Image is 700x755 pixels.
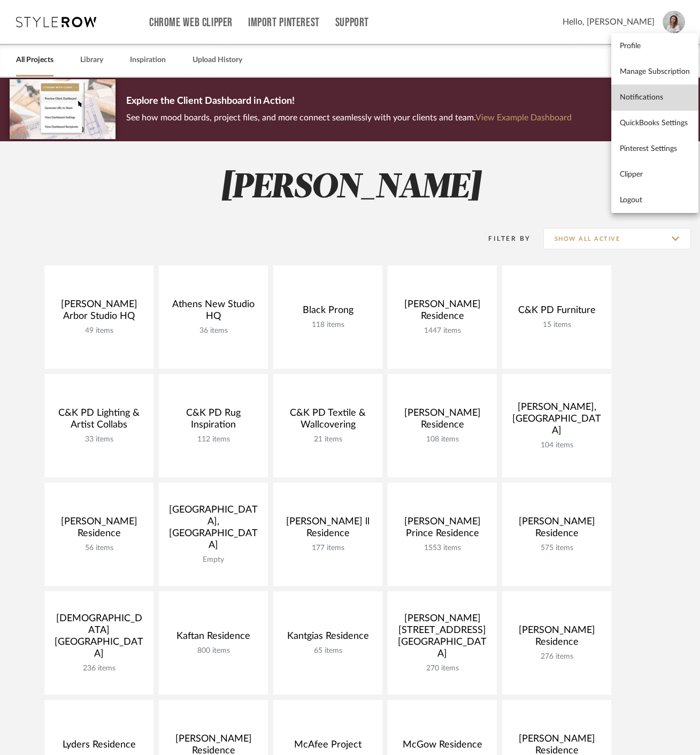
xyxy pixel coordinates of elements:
[620,144,690,153] span: Pinterest Settings
[620,195,690,204] span: Logout
[620,93,690,102] span: Notifications
[620,170,690,179] span: Clipper
[620,118,690,127] span: QuickBooks Settings
[620,67,690,76] span: Manage Subscription
[620,41,690,50] span: Profile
